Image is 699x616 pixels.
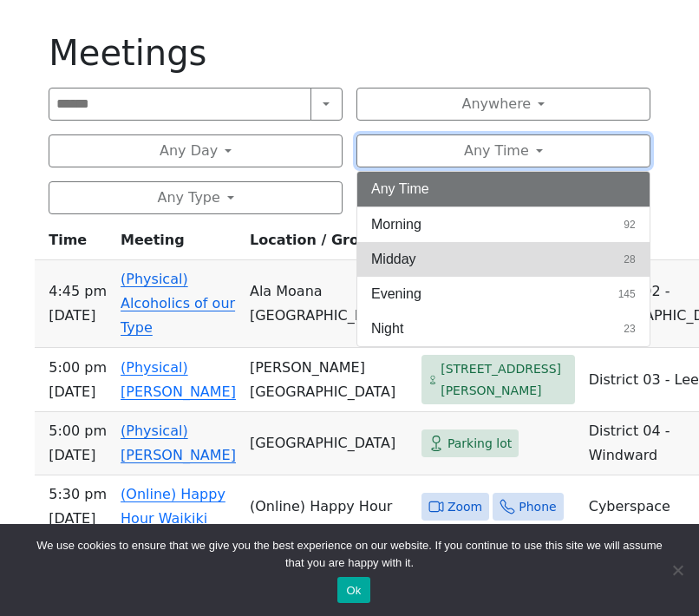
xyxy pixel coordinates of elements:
[357,207,650,242] button: Morning92 results
[243,228,415,260] th: Location / Group
[121,359,236,400] a: (Physical) [PERSON_NAME]
[49,32,650,74] h1: Meetings
[357,277,650,311] button: Evening145 results
[624,217,635,233] span: 92 results
[26,537,673,572] span: We use cookies to ensure that we give you the best experience on our website. If you continue to ...
[669,561,686,579] span: No
[49,443,107,468] span: [DATE]
[243,348,415,412] td: [PERSON_NAME][GEOGRAPHIC_DATA]
[35,228,114,260] th: Time
[49,482,107,507] span: 5:30 PM
[624,252,635,267] span: 28 results
[357,242,650,277] button: Midday28 results
[310,88,343,121] button: Search
[371,318,403,339] span: Night
[356,88,650,121] button: Anywhere
[371,249,416,270] span: Midday
[49,356,107,380] span: 5:00 PM
[121,423,236,463] a: (Physical) [PERSON_NAME]
[121,486,225,527] a: (Online) Happy Hour Waikiki
[49,419,107,443] span: 5:00 PM
[356,134,650,167] button: Any Time
[49,134,343,167] button: Any Day
[49,279,107,304] span: 4:45 PM
[519,496,556,518] span: Phone
[357,311,650,346] button: Night23 results
[337,577,369,603] button: Ok
[243,475,415,539] td: (Online) Happy Hour
[49,304,107,328] span: [DATE]
[371,284,421,305] span: Evening
[49,380,107,404] span: [DATE]
[357,172,650,206] button: Any Time
[371,214,421,235] span: Morning
[243,260,415,348] td: Ala Moana [GEOGRAPHIC_DATA]
[121,271,235,336] a: (Physical) Alcoholics of our Type
[49,507,107,531] span: [DATE]
[49,88,310,121] input: Search
[49,181,343,214] button: Any Type
[447,433,512,455] span: Parking lot
[114,228,243,260] th: Meeting
[447,496,482,518] span: Zoom
[243,412,415,475] td: [GEOGRAPHIC_DATA]
[618,286,636,302] span: 145 results
[441,358,568,401] span: [STREET_ADDRESS][PERSON_NAME]
[624,321,635,337] span: 23 results
[356,171,650,347] div: Any Time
